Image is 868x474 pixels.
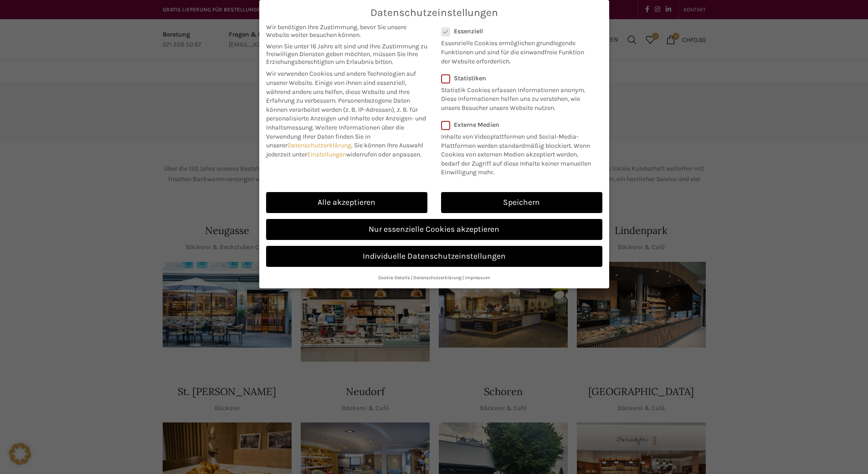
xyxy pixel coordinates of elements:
[413,275,462,281] a: Datenschutzerklärung
[266,246,602,267] a: Individuelle Datenschutzeinstellungen
[441,129,596,177] p: Inhalte von Videoplattformen und Social-Media-Plattformen werden standardmäßig blockiert. Wenn Co...
[465,275,490,281] a: Impressum
[266,23,427,39] span: Wir benötigen Ihre Zustimmung, bevor Sie unsere Website weiter besuchen können.
[266,219,602,240] a: Nur essenzielle Cookies akzeptieren
[266,192,427,213] a: Alle akzeptieren
[266,141,423,158] span: Sie können Ihre Auswahl jederzeit unter widerrufen oder anpassen.
[441,121,596,129] label: Externe Medien
[441,192,602,213] a: Speichern
[378,275,410,281] a: Cookie-Details
[441,35,591,66] p: Essenzielle Cookies ermöglichen grundlegende Funktionen und sind für die einwandfreie Funktion de...
[288,141,351,149] a: Datenschutzerklärung
[370,7,498,19] span: Datenschutzeinstellungen
[441,27,591,35] label: Essenziell
[266,97,426,131] span: Personenbezogene Daten können verarbeitet werden (z. B. IP-Adressen), z. B. für personalisierte A...
[307,151,346,158] a: Einstellungen
[266,124,404,149] span: Weitere Informationen über die Verwendung Ihrer Daten finden Sie in unserer .
[266,70,416,104] span: Wir verwenden Cookies und andere Technologien auf unserer Website. Einige von ihnen sind essenzie...
[266,42,427,66] span: Wenn Sie unter 16 Jahre alt sind und Ihre Zustimmung zu freiwilligen Diensten geben möchten, müss...
[441,74,591,82] label: Statistiken
[441,82,591,113] p: Statistik Cookies erfassen Informationen anonym. Diese Informationen helfen uns zu verstehen, wie...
